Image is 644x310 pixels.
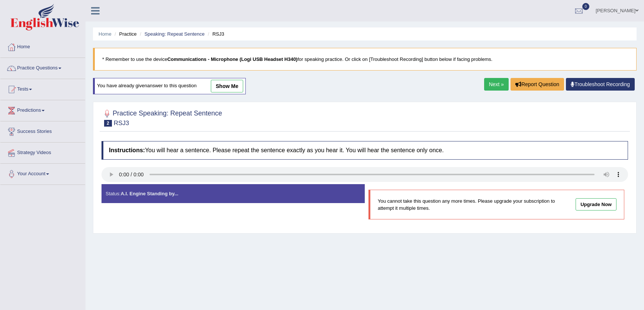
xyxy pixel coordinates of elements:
li: Practice [113,30,136,37]
p: You cannot take this question any more times. Please upgrade your subscription to attempt it mult... [378,198,557,212]
a: Upgrade Now [576,198,616,211]
a: Practice Questions [0,58,85,76]
a: Strategy Videos [0,143,85,161]
a: Home [0,37,85,55]
button: Report Question [511,78,564,91]
a: Home [99,31,112,37]
a: Troubleshoot Recording [566,78,635,91]
a: Speaking: Repeat Sentence [144,31,205,37]
a: Next » [484,78,509,91]
h4: You will hear a sentence. Please repeat the sentence exactly as you hear it. You will hear the se... [102,141,628,160]
small: RSJ3 [114,120,129,127]
a: Success Stories [0,121,85,140]
span: 2 [104,120,112,127]
strong: A.I. Engine Standing by... [120,191,178,196]
blockquote: * Remember to use the device for speaking practice. Or click on [Troubleshoot Recording] button b... [93,48,637,71]
a: Your Account [0,164,85,182]
a: Tests [0,79,85,98]
a: show me [211,80,243,92]
span: 0 [582,3,590,10]
h2: Practice Speaking: Repeat Sentence [102,108,222,127]
a: Predictions [0,100,85,119]
b: Communications - Microphone (Logi USB Headset H340) [167,56,297,62]
div: Status: [102,184,365,203]
b: Instructions: [109,147,145,153]
li: RSJ3 [206,30,224,37]
div: You have already given answer to this question [93,78,246,94]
